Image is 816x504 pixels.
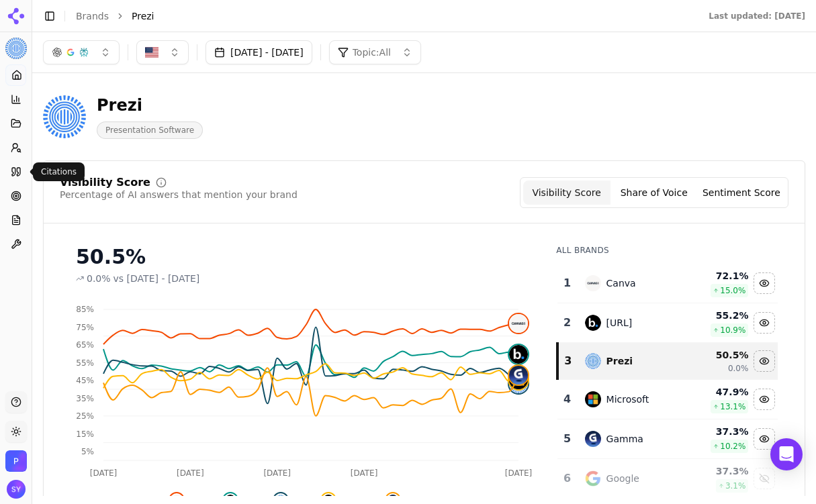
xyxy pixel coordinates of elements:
tr: 3preziPrezi50.5%0.0%Hide prezi data [557,343,778,380]
tspan: [DATE] [263,468,291,478]
span: 13.1 % [720,401,745,412]
div: Open Intercom Messenger [770,438,803,470]
tspan: [DATE] [351,468,378,478]
img: gamma [509,366,528,385]
div: 37.3 % [693,425,748,438]
span: 10.9 % [720,325,745,336]
span: Topic: All [353,46,391,59]
button: Hide canva data [754,272,775,294]
button: Open user button [7,480,26,499]
tr: 6googleGoogle37.3%3.1%Show google data [557,459,778,499]
tr: 5gammaGamma37.3%10.2%Hide gamma data [557,419,778,459]
div: 72.1 % [693,269,748,283]
img: United States [145,46,158,59]
tspan: 5% [81,447,94,456]
div: 6 [563,470,571,487]
div: Last updated: [DATE] [709,11,805,21]
img: Stephanie Yu [7,480,26,499]
div: Google [606,472,639,485]
tr: 2beautiful.ai[URL]55.2%10.9%Hide beautiful.ai data [557,303,778,343]
div: Microsoft [606,393,649,406]
button: Show google data [754,468,775,489]
img: beautiful.ai [585,315,601,331]
img: microsoft [585,391,601,407]
button: Sentiment Score [698,181,785,205]
div: 1 [563,275,571,291]
tr: 1canvaCanva72.1%15.0%Hide canva data [557,264,778,303]
div: Percentage of AI answers that mention your brand [60,188,298,201]
tspan: 25% [76,411,94,421]
div: 4 [563,391,571,407]
tspan: 45% [76,376,94,385]
tspan: 85% [76,305,94,314]
span: vs [DATE] - [DATE] [114,272,200,285]
span: 10.2 % [720,441,745,452]
div: Prezi [606,354,633,368]
div: 5 [563,431,571,447]
img: canva [509,314,528,333]
tspan: 55% [76,358,94,368]
div: 2 [563,315,571,331]
span: 3.1 % [725,481,746,491]
tspan: 75% [76,323,94,332]
img: prezi [585,353,601,369]
button: Open organization switcher [5,450,27,472]
div: 47.9 % [693,385,748,399]
tspan: [DATE] [90,468,118,478]
button: Hide microsoft data [754,389,775,410]
div: Gamma [606,432,643,446]
div: Canva [606,276,636,290]
div: 3 [564,353,571,369]
tspan: 35% [76,394,94,403]
button: [DATE] - [DATE] [206,40,312,64]
tr: 4microsoftMicrosoft47.9%13.1%Hide microsoft data [557,380,778,419]
div: [URL] [606,316,633,330]
img: Prezi [43,95,86,138]
img: gamma [585,431,601,447]
div: 50.5% [76,245,529,269]
img: canva [585,275,601,291]
div: Prezi [97,95,203,116]
button: Hide prezi data [754,350,775,372]
img: Prezi [5,38,27,59]
div: Visibility Score [60,177,150,188]
span: 0.0% [728,363,749,374]
nav: breadcrumb [76,9,682,23]
div: 50.5 % [693,348,748,362]
span: 0.0% [87,272,111,285]
button: Visibility Score [523,181,610,205]
a: Brands [76,11,109,21]
tspan: 15% [76,430,94,439]
tspan: 65% [76,340,94,350]
div: All Brands [556,245,778,256]
img: beautiful.ai [509,345,528,364]
tspan: [DATE] [505,468,533,478]
button: Share of Voice [610,181,698,205]
img: google [585,470,601,487]
span: 15.0 % [720,285,745,296]
button: Current brand: Prezi [5,38,27,59]
div: Citations [33,162,85,181]
tspan: [DATE] [177,468,204,478]
div: 37.3 % [693,464,748,478]
img: Prezi [5,450,27,472]
span: Presentation Software [97,121,203,139]
span: Prezi [132,9,154,23]
div: 55.2 % [693,309,748,322]
button: Hide gamma data [754,428,775,450]
button: Hide beautiful.ai data [754,312,775,334]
